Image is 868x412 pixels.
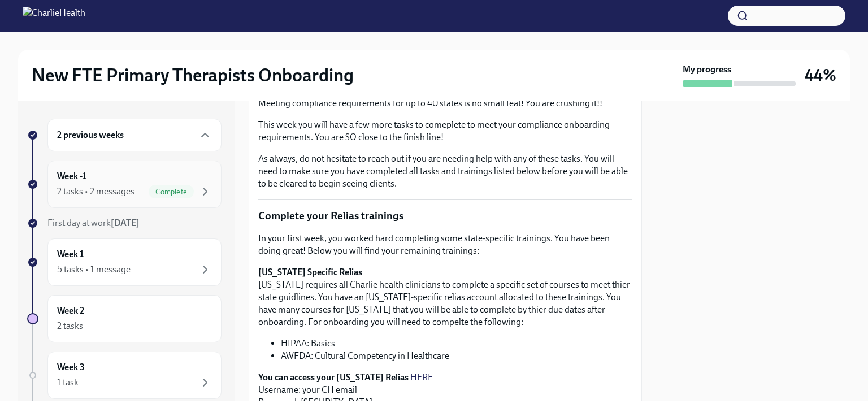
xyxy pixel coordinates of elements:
[258,232,632,257] p: In your first week, you worked hard completing some state-specific trainings. You have been doing...
[111,218,140,228] strong: [DATE]
[258,153,632,190] p: As always, do not hesitate to reach out if you are needing help with any of these tasks. You will...
[281,350,632,362] li: AWFDA: Cultural Competency in Healthcare
[683,63,731,76] strong: My progress
[258,267,362,277] strong: [US_STATE] Specific Relias
[281,337,632,350] li: HIPAA: Basics
[57,320,83,332] div: 2 tasks
[57,361,85,374] h6: Week 3
[57,129,124,141] h6: 2 previous weeks
[47,218,140,228] span: First day at work
[27,217,222,229] a: First day at work[DATE]
[57,305,84,317] h6: Week 2
[47,119,222,151] div: 2 previous weeks
[57,263,131,276] div: 5 tasks • 1 message
[258,119,632,144] p: This week you will have a few more tasks to comeplete to meet your compliance onboarding requirem...
[258,266,632,328] p: [US_STATE] requires all Charlie health clinicians to complete a specific set of courses to meet t...
[57,376,79,389] div: 1 task
[258,372,409,383] strong: You can access your [US_STATE] Relias
[57,185,134,198] div: 2 tasks • 2 messages
[23,7,85,25] img: CharlieHealth
[27,161,222,208] a: Week -12 tasks • 2 messagesComplete
[149,188,194,196] span: Complete
[410,372,433,383] a: HERE
[27,295,222,342] a: Week 22 tasks
[258,371,632,409] p: Username: your CH email Password: [SECURITY_DATA]
[32,64,354,86] h2: New FTE Primary Therapists Onboarding
[57,170,86,183] h6: Week -1
[27,238,222,286] a: Week 15 tasks • 1 message
[805,65,836,85] h3: 44%
[57,248,84,261] h6: Week 1
[27,352,222,399] a: Week 31 task
[258,209,632,223] p: Complete your Relias trainings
